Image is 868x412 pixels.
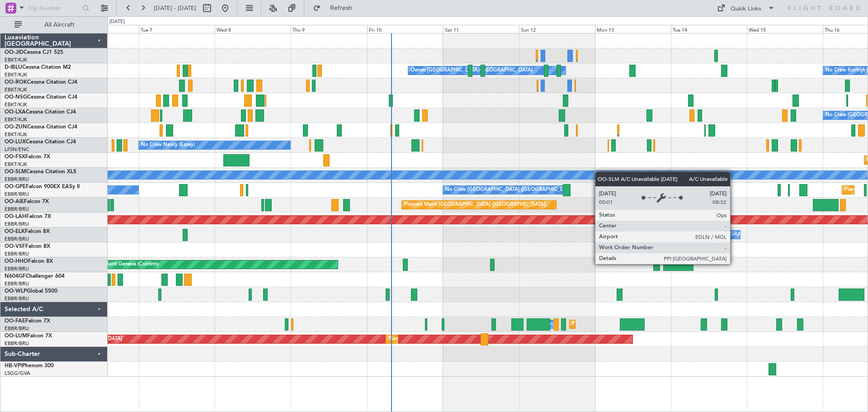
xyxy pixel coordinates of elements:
span: OO-FAE [5,318,25,324]
a: EBBR/BRU [5,280,29,287]
a: EBBR/BRU [5,325,29,332]
div: Tue 7 [139,25,215,33]
a: EBBR/BRU [5,251,29,257]
a: EBKT/KJK [5,71,27,78]
span: OO-LUM [5,333,27,339]
a: OO-FSXFalcon 7X [5,154,50,160]
div: Mon 13 [595,25,671,33]
span: OO-LXA [5,109,26,115]
span: OO-VSF [5,244,25,249]
a: EBKT/KJK [5,131,27,138]
a: OO-JIDCessna CJ1 525 [5,50,63,55]
a: OO-LXACessna Citation CJ4 [5,109,76,115]
span: OO-FSX [5,154,25,160]
span: OO-JID [5,50,24,55]
div: Planned Maint [GEOGRAPHIC_DATA] ([GEOGRAPHIC_DATA] National) [388,332,552,346]
a: EBBR/BRU [5,340,29,347]
div: No Crew Nancy (Essey) [141,138,195,152]
a: HB-VPIPhenom 300 [5,363,54,369]
a: EBBR/BRU [5,176,29,183]
a: EBBR/BRU [5,236,29,242]
a: EBKT/KJK [5,57,27,63]
a: OO-VSFFalcon 8X [5,244,50,249]
a: EBKT/KJK [5,86,27,93]
div: [DATE] [109,18,125,26]
span: OO-SLM [5,169,26,175]
button: All Aircraft [10,18,98,32]
span: OO-WLP [5,289,27,294]
span: [DATE] - [DATE] [154,4,196,12]
a: EBBR/BRU [5,295,29,302]
span: OO-HHO [5,259,28,264]
span: D-IBLU [5,65,22,70]
div: Tue 14 [671,25,747,33]
span: OO-LUX [5,139,26,145]
a: EBBR/BRU [5,265,29,272]
div: Owner [GEOGRAPHIC_DATA]-[GEOGRAPHIC_DATA] [410,64,533,77]
a: OO-ROKCessna Citation CJ4 [5,80,77,85]
div: Fri 10 [367,25,443,33]
span: OO-AIE [5,199,24,204]
a: EBBR/BRU [5,221,29,227]
a: OO-GPEFalcon 900EX EASy II [5,184,80,189]
span: OO-NSG [5,95,27,100]
a: OO-AIEFalcon 7X [5,199,49,204]
span: OO-ZUN [5,124,27,130]
a: OO-NSGCessna Citation CJ4 [5,95,77,100]
div: Sun 12 [519,25,595,33]
a: OO-LUXCessna Citation CJ4 [5,139,76,145]
a: EBKT/KJK [5,101,27,108]
a: EBKT/KJK [5,161,27,168]
a: N604GFChallenger 604 [5,274,65,279]
a: OO-FAEFalcon 7X [5,318,50,324]
button: Refresh [309,1,363,15]
a: D-IBLUCessna Citation M2 [5,65,71,70]
span: Refresh [322,5,360,11]
div: Sat 11 [443,25,519,33]
div: Quick Links [731,5,761,14]
span: All Aircraft [24,22,95,28]
a: EBBR/BRU [5,191,29,198]
span: OO-ELK [5,229,25,234]
a: OO-HHOFalcon 8X [5,259,53,264]
span: OO-GPE [5,184,26,189]
a: OO-ZUNCessna Citation CJ4 [5,124,77,130]
div: Thu 9 [291,25,367,33]
span: OO-LAH [5,214,26,219]
span: OO-ROK [5,80,27,85]
div: Planned Maint Melsbroek Air Base [572,317,651,331]
div: Wed 15 [747,25,823,33]
span: N604GF [5,274,26,279]
div: Planned Maint [GEOGRAPHIC_DATA] ([GEOGRAPHIC_DATA]) [404,198,547,212]
a: OO-LAHFalcon 7X [5,214,51,219]
a: LSGG/GVA [5,370,30,377]
div: Planned Maint Geneva (Cointrin) [84,258,159,271]
a: OO-SLMCessna Citation XLS [5,169,76,175]
div: No Crew [GEOGRAPHIC_DATA] ([GEOGRAPHIC_DATA] National) [695,228,847,242]
div: No Crew [GEOGRAPHIC_DATA] ([GEOGRAPHIC_DATA] National) [445,183,597,197]
a: EBBR/BRU [5,206,29,213]
div: Wed 8 [215,25,291,33]
a: OO-ELKFalcon 8X [5,229,50,234]
span: HB-VPI [5,363,22,369]
a: LFSN/ENC [5,146,29,153]
a: OO-WLPGlobal 5500 [5,289,57,294]
input: Trip Number [28,1,80,15]
a: EBKT/KJK [5,116,27,123]
button: Quick Links [712,1,779,15]
a: OO-LUMFalcon 7X [5,333,52,339]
